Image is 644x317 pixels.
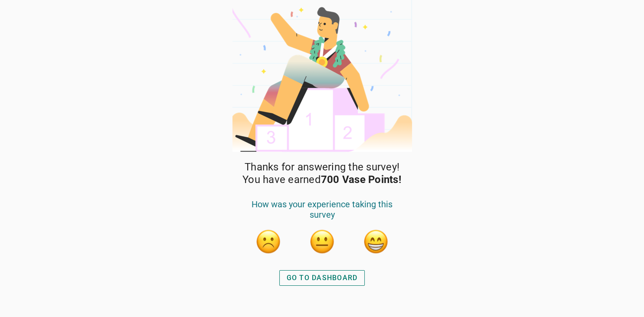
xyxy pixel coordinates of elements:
span: Thanks for answering the survey! [245,161,399,173]
span: You have earned [242,173,402,186]
button: GO TO DASHBOARD [279,270,365,286]
div: GO TO DASHBOARD [287,273,358,283]
strong: 700 Vase Points! [321,173,402,186]
div: How was your experience taking this survey [242,199,403,229]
